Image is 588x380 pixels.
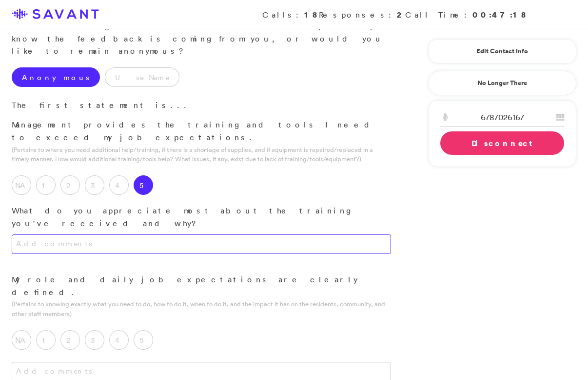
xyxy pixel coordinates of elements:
label: 1 [36,330,56,350]
p: Management provides the training and tools I need to exceed my job expectations. [12,119,391,144]
p: My role and daily job expectations are clearly defined. [12,274,391,298]
strong: 18 [304,9,319,20]
a: Disconnect [440,131,564,155]
label: 5 [134,330,153,350]
p: The first statement is... [12,99,391,112]
label: 1 [36,175,56,195]
label: 2 [60,175,80,195]
p: What do you appreciate most about the training you've received and why? [12,205,391,230]
label: 3 [85,175,104,195]
p: The first thing I have to ask is... Is it okay if they know the feedback is coming from you, or w... [12,20,391,58]
label: 4 [109,330,129,350]
a: No Longer There [428,71,576,95]
p: (Pertains to where you need additional help/training, if there is a shortage of supplies, and if ... [12,145,391,164]
label: 2 [60,330,80,350]
a: Edit Contact Info [440,43,564,59]
label: NA [12,330,31,350]
p: (Pertains to knowing exactly what you need to do, how to do it, when to do it, and the impact it ... [12,299,391,318]
label: Use Name [105,67,179,87]
label: Anonymous [12,67,100,87]
label: 5 [134,175,153,195]
strong: 2 [397,9,405,20]
label: NA [12,175,31,195]
strong: 00:47:18 [472,9,528,20]
label: 3 [85,330,104,350]
label: 4 [109,175,129,195]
